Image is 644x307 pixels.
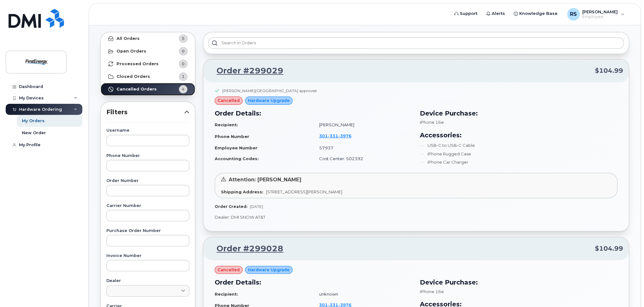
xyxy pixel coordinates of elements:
[106,279,189,283] label: Dealer
[420,109,617,118] h3: Device Purchase:
[218,267,240,273] span: cancelled
[106,154,189,158] label: Phone Number
[313,119,412,130] td: [PERSON_NAME]
[215,204,247,209] strong: Order Created:
[420,159,617,165] li: iPhone Car Charger
[420,130,617,140] h3: Accessories:
[101,58,195,70] a: Processed Orders0
[313,289,412,300] td: unknown
[519,10,558,17] span: Knowledge Base
[420,278,617,287] h3: Device Purchase:
[215,134,249,139] strong: Phone Number
[117,61,159,66] strong: Processed Orders
[215,122,238,127] strong: Recipient:
[117,87,157,92] strong: Cancelled Orders
[101,45,195,58] a: Open Orders0
[229,177,301,183] span: Attention: [PERSON_NAME]
[182,61,185,67] span: 0
[570,10,577,18] span: RS
[106,108,184,117] span: Filters
[420,151,617,157] li: iPhone Rugged Case
[509,7,562,20] a: Knowledge Base
[106,254,189,258] label: Invoice Number
[182,73,185,79] span: 1
[582,14,618,19] span: Employee
[266,189,342,194] span: [STREET_ADDRESS][PERSON_NAME]
[182,86,185,92] span: 4
[215,214,617,220] p: Dealer: DMI SNOW AT&T
[250,204,263,209] span: [DATE]
[582,9,618,14] span: [PERSON_NAME]
[450,7,482,20] a: Support
[221,189,263,194] strong: Shipping Address:
[215,291,238,297] strong: Recipient:
[616,279,639,302] iframe: Messenger Launcher
[420,289,444,294] span: iPhone 16e
[209,243,283,254] a: Order #299028
[106,229,189,233] label: Purchase Order Number
[492,10,505,17] span: Alerts
[595,244,623,253] span: $104.99
[319,133,351,138] span: 301
[117,74,150,79] strong: Closed Orders
[215,156,259,161] strong: Accounting Codes:
[117,49,146,54] strong: Open Orders
[101,32,195,45] a: All Orders5
[182,35,185,41] span: 5
[482,7,509,20] a: Alerts
[182,48,185,54] span: 0
[420,142,617,148] li: USB-C to USB-C Cable
[209,65,283,77] a: Order #299029
[215,278,412,287] h3: Order Details:
[248,97,290,103] span: Hardware Upgrade
[215,109,412,118] h3: Order Details:
[420,120,444,125] span: iPhone 16e
[595,66,623,75] span: $104.99
[328,133,338,138] span: 331
[313,153,412,164] td: Cost Center: 502392
[101,70,195,83] a: Closed Orders1
[106,179,189,183] label: Order Number
[338,133,351,138] span: 3976
[248,267,290,273] span: Hardware Upgrade
[106,204,189,208] label: Carrier Number
[319,133,359,138] a: 3013313976
[460,10,477,17] span: Support
[106,128,189,133] label: Username
[117,36,140,41] strong: All Orders
[208,37,624,49] input: Search in orders
[563,8,629,21] div: Rodney Snyder
[101,83,195,96] a: Cancelled Orders4
[215,145,257,150] strong: Employee Number
[218,97,240,103] span: cancelled
[313,142,412,153] td: 57937
[222,88,317,93] div: [PERSON_NAME][GEOGRAPHIC_DATA] approved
